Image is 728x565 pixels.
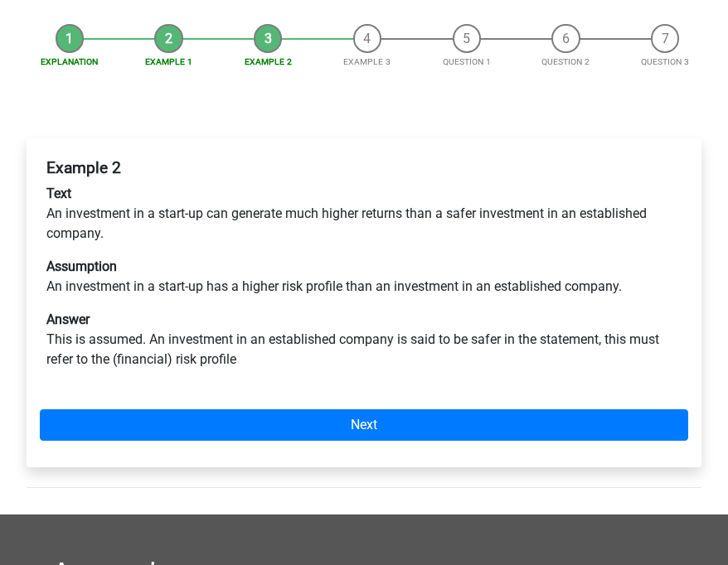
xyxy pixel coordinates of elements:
[46,310,682,369] p: This is assumed. An investment in an established company is said to be safer in the statement, th...
[41,56,98,67] a: Explanation
[46,258,117,274] b: Assumption
[641,56,689,67] a: Question 3
[541,56,590,67] a: Question 2
[46,184,682,244] p: An investment in a start-up can generate much higher returns than a safer investment in an establ...
[443,56,491,67] a: Question 1
[46,311,90,327] b: Answer
[46,158,121,177] b: Example 2
[46,186,71,201] b: Text
[145,56,192,67] a: Example 1
[245,56,292,67] a: Example 2
[46,257,682,297] p: An investment in a start-up has a higher risk profile than an investment in an established company.
[343,56,391,67] a: Example 3
[40,409,688,441] a: Next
